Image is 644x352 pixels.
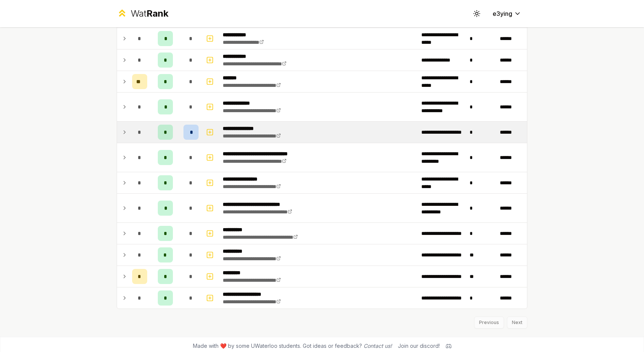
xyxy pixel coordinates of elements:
[117,8,168,20] a: WatRank
[131,8,168,20] div: Wat
[493,9,512,18] span: e3ying
[193,342,392,350] span: Made with ❤️ by some UWaterloo students. Got ideas or feedback?
[398,342,440,350] div: Join our discord!
[146,8,168,19] span: Rank
[487,7,527,20] button: e3ying
[364,343,392,349] a: Contact us!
